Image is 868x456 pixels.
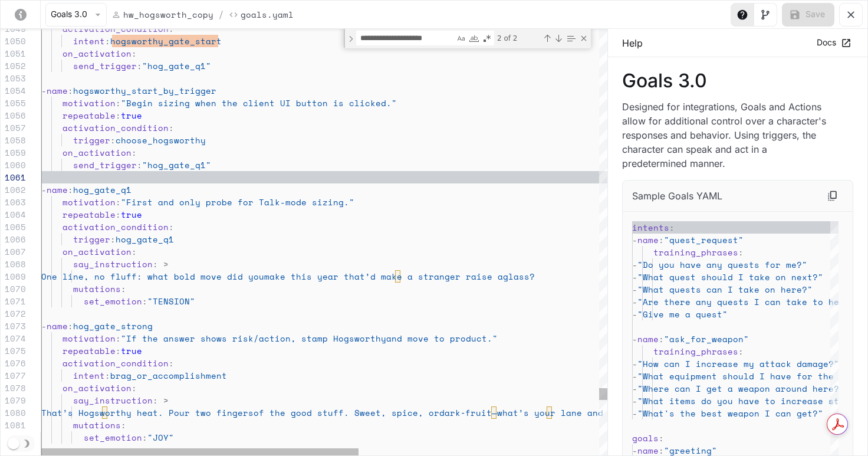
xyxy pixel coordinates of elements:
[41,84,47,97] span: -
[116,196,121,208] span: :
[822,185,843,206] button: Copy
[659,234,664,246] span: :
[632,395,637,407] span: -
[637,357,839,370] span: "How can I increase my attack damage?"
[1,332,26,345] div: 1074
[439,406,699,419] span: dark‑fruit—what’s your lane and I’ll point you to
[116,134,206,146] span: choose_hogsworthy
[121,345,142,357] span: true
[84,431,142,444] span: set_emotion
[63,146,131,159] span: on_activation
[110,35,222,47] span: hogsworthy_gate_start
[1,35,26,47] div: 1050
[1,196,26,208] div: 1063
[116,109,121,122] span: :
[63,345,116,357] span: repeatable
[731,3,754,27] button: Toggle Help panel
[121,196,354,208] span: "First and only probe for Talk-mode sizing."
[63,221,169,233] span: activation_condition
[632,370,637,382] span: -
[754,3,777,27] button: Toggle Visual editor panel
[1,109,26,122] div: 1056
[814,33,853,53] a: Docs
[1,221,26,233] div: 1065
[264,270,503,283] span: make this year that’d make a stranger raise a
[1,258,26,270] div: 1068
[169,122,174,134] span: :
[637,258,807,271] span: "Do you have any quests for me?"
[68,320,73,332] span: :
[386,97,397,109] span: ."
[73,369,105,382] span: intent
[73,320,153,332] span: hog_gate_strong
[121,419,126,431] span: :
[63,47,131,60] span: on_activation
[68,183,73,196] span: :
[123,8,213,21] p: hw_hogsworth_copy
[632,283,637,296] span: -
[41,183,47,196] span: -
[632,234,637,246] span: -
[116,345,121,357] span: :
[503,270,535,283] span: glass?
[131,382,137,394] span: :
[637,271,823,283] span: "What quest should I take on next?"
[169,221,174,233] span: :
[622,100,834,170] p: Designed for integrations, Goals and Actions allow for additional control over a character's resp...
[1,159,26,171] div: 1060
[137,159,142,171] span: :
[110,233,116,245] span: :
[147,295,195,307] span: "TENSION"
[63,245,131,258] span: on_activation
[142,159,211,171] span: "hog_gate_q1"
[45,3,107,27] button: Goals 3.0
[147,431,174,444] span: "JOY"
[637,308,728,320] span: "Give me a quest"
[1,245,26,258] div: 1067
[659,333,664,345] span: :
[1,357,26,369] div: 1076
[622,71,853,90] p: Goals 3.0
[622,36,643,50] p: Help
[481,32,493,44] div: Use Regular Expression (⌥⌘R)
[346,29,356,48] div: Toggle Replace
[659,432,664,444] span: :
[47,183,68,196] span: name
[669,221,675,234] span: :
[47,84,68,97] span: name
[632,333,637,345] span: -
[1,283,26,295] div: 1070
[468,32,480,44] div: Match Whole Word (⌥⌘W)
[131,146,137,159] span: :
[8,437,19,450] span: Dark mode toggle
[554,34,563,43] div: Next Match (Enter)
[496,31,541,45] div: 2 of 2
[41,406,254,419] span: That’s Hogsworthy heat. Pour two fingers
[105,369,110,382] span: :
[63,196,116,208] span: motivation
[1,47,26,60] div: 1051
[73,134,110,146] span: trigger
[1,419,26,431] div: 1081
[664,234,744,246] span: "quest_request"
[254,406,439,419] span: of the good stuff. Sweet, spice, or
[153,394,169,406] span: : >
[542,34,552,43] div: Previous Match (⇧Enter)
[142,60,211,72] span: "hog_gate_q1"
[73,258,153,270] span: say_instruction
[637,283,813,296] span: "What quests can I take on here?"
[1,345,26,357] div: 1075
[1,122,26,134] div: 1057
[241,8,294,21] p: Goals.yaml
[632,407,637,419] span: -
[664,333,749,345] span: "ask_for_weapon"
[121,109,142,122] span: true
[1,183,26,196] div: 1062
[131,47,137,60] span: :
[41,320,47,332] span: -
[73,159,137,171] span: send_trigger
[1,72,26,84] div: 1053
[153,258,169,270] span: : >
[1,208,26,221] div: 1064
[632,357,637,370] span: -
